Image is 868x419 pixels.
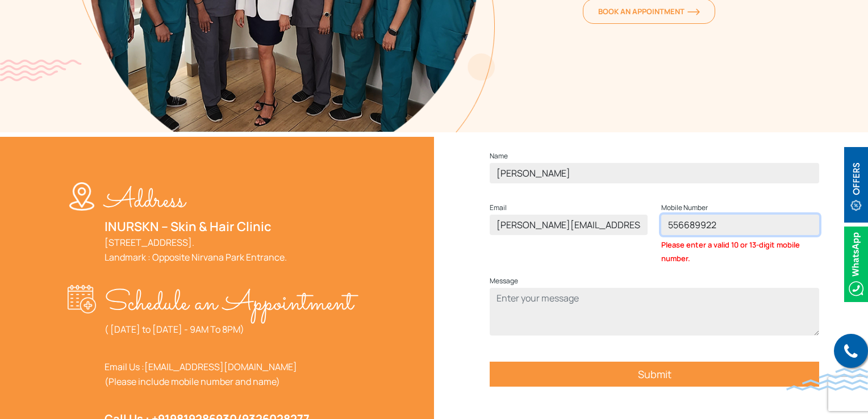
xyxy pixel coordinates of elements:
p: Schedule an Appointment [105,285,353,322]
p: ( [DATE] to [DATE] - 9AM To 8PM) [105,322,353,337]
img: offerBt [844,147,868,223]
input: Enter email address [490,215,648,235]
input: Enter your name [490,163,819,183]
label: Message [490,274,518,288]
label: Name [490,149,508,163]
input: Enter your mobile number [661,215,819,235]
img: orange-arrow [687,9,700,15]
img: appointment-w [68,285,105,313]
form: Contact form [490,149,819,409]
img: location-w [68,182,105,211]
input: Submit [490,362,819,387]
img: Whatsappicon [844,227,868,302]
img: up-blue-arrow.svg [845,399,854,408]
label: Email [490,201,507,215]
a: Whatsappicon [844,257,868,270]
a: [EMAIL_ADDRESS][DOMAIN_NAME] [144,361,297,373]
span: Book an Appointment [598,6,700,16]
img: bluewave [786,368,868,391]
p: Email Us : (Please include mobile number and name) [105,359,353,389]
a: [STREET_ADDRESS].Landmark : Opposite Nirvana Park Entrance. [105,236,287,263]
span: Please enter a valid 10 or 13-digit mobile number. [661,238,819,265]
a: INURSKN – Skin & Hair Clinic [105,218,272,235]
label: Mobile Number [661,201,708,215]
p: Address [105,182,287,219]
